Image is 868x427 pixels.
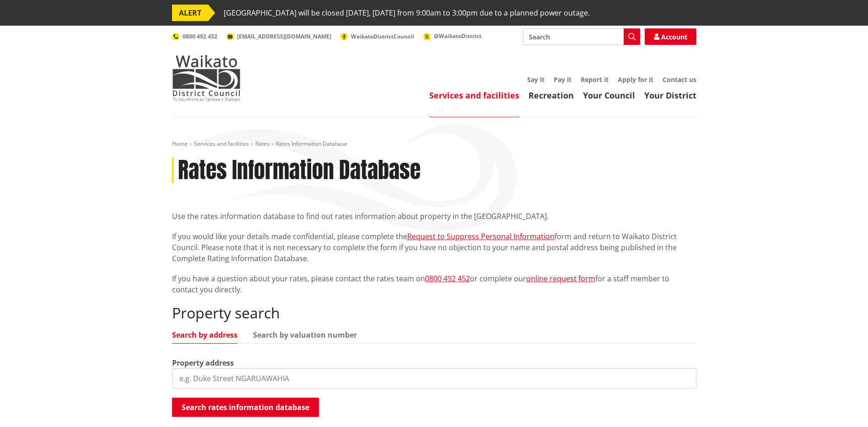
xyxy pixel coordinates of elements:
[581,75,609,84] a: Report it
[523,28,640,45] input: Search input
[618,75,653,84] a: Apply for it
[527,75,545,84] a: Say it
[183,33,217,40] span: 0800 492 452
[172,140,696,148] nav: breadcrumb
[276,140,347,148] span: Rates Information Database
[172,5,208,21] span: ALERT
[434,32,481,40] span: @WaikatoDistrict
[172,55,241,101] img: Waikato District Council - Te Kaunihera aa Takiwaa o Waikato
[172,304,696,322] h2: Property search
[645,28,696,45] a: Account
[172,368,696,389] input: e.g. Duke Street NGARUAWAHIA
[583,90,635,101] a: Your Council
[351,33,414,40] span: WaikatoDistrictCouncil
[172,33,217,40] a: 0800 492 452
[429,90,519,101] a: Services and facilities
[172,273,696,295] p: If you have a question about your rates, please contact the rates team on or complete our for a s...
[340,33,414,40] a: WaikatoDistrictCouncil
[172,231,696,264] p: If you would like your details made confidential, please complete the form and return to Waikato ...
[226,33,331,40] a: [EMAIL_ADDRESS][DOMAIN_NAME]
[255,140,270,148] a: Rates
[172,331,237,339] a: Search by address
[194,140,249,148] a: Services and facilities
[526,274,595,284] a: online request form
[663,75,696,84] a: Contact us
[172,211,696,222] p: Use the rates information database to find out rates information about property in the [GEOGRAPHI...
[644,90,696,101] a: Your District
[172,357,234,368] label: Property address
[425,274,470,284] a: 0800 492 452
[554,75,571,84] a: Pay it
[423,32,481,40] a: @WaikatoDistrict
[178,157,421,184] h1: Rates Information Database
[528,90,574,101] a: Recreation
[253,331,357,339] a: Search by valuation number
[407,231,555,241] a: Request to Suppress Personal Information
[237,33,331,40] span: [EMAIL_ADDRESS][DOMAIN_NAME]
[224,5,590,21] span: [GEOGRAPHIC_DATA] will be closed [DATE], [DATE] from 9:00am to 3:00pm due to a planned power outage.
[172,140,188,148] a: Home
[172,398,319,417] button: Search rates information database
